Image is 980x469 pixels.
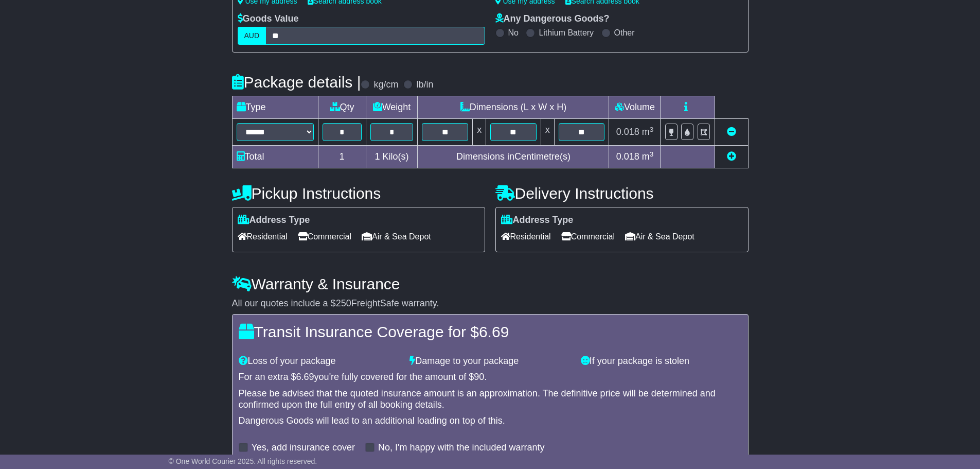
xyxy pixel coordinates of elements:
[616,151,639,162] span: 0.018
[318,96,366,119] td: Qty
[614,28,635,38] label: Other
[298,229,351,245] span: Commercial
[232,185,485,202] h4: Pickup Instructions
[625,229,694,245] span: Air & Sea Depot
[501,215,574,226] label: Address Type
[252,442,355,454] label: Yes, add insurance cover
[232,146,318,168] td: Total
[501,229,551,245] span: Residential
[418,146,609,168] td: Dimensions in Centimetre(s)
[238,215,310,226] label: Address Type
[366,96,418,119] td: Weight
[362,229,431,245] span: Air & Sea Depot
[239,372,742,383] div: For an extra $ you're fully covered for the amount of $ .
[336,298,351,308] span: 250
[238,13,299,25] label: Goods Value
[232,74,361,91] h4: Package details |
[318,146,366,168] td: 1
[539,28,594,38] label: Lithium Battery
[404,356,576,367] div: Damage to your package
[238,229,288,245] span: Residential
[576,356,747,367] div: If your package is stolen
[508,28,519,38] label: No
[727,151,736,162] a: Add new item
[561,229,615,245] span: Commercial
[378,442,545,454] label: No, I'm happy with the included warranty
[234,356,405,367] div: Loss of your package
[169,457,317,465] span: © One World Courier 2025. All rights reserved.
[373,79,398,91] label: kg/cm
[232,298,749,309] div: All our quotes include a $ FreightSafe warranty.
[650,126,654,133] sup: 3
[232,96,318,119] td: Type
[650,150,654,158] sup: 3
[238,27,266,45] label: AUD
[366,146,418,168] td: Kilo(s)
[232,275,749,292] h4: Warranty & Insurance
[495,185,749,202] h4: Delivery Instructions
[416,79,433,91] label: lb/in
[296,372,314,382] span: 6.69
[239,415,742,427] div: Dangerous Goods will lead to an additional loading on top of this.
[473,119,486,146] td: x
[239,388,742,410] div: Please be advised that the quoted insurance amount is an approximation. The definitive price will...
[239,323,742,340] h4: Transit Insurance Coverage for $
[375,151,380,162] span: 1
[479,323,509,340] span: 6.69
[541,119,554,146] td: x
[642,151,654,162] span: m
[642,127,654,137] span: m
[495,13,610,25] label: Any Dangerous Goods?
[609,96,661,119] td: Volume
[727,127,736,137] a: Remove this item
[418,96,609,119] td: Dimensions (L x W x H)
[616,127,639,137] span: 0.018
[474,372,484,382] span: 90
